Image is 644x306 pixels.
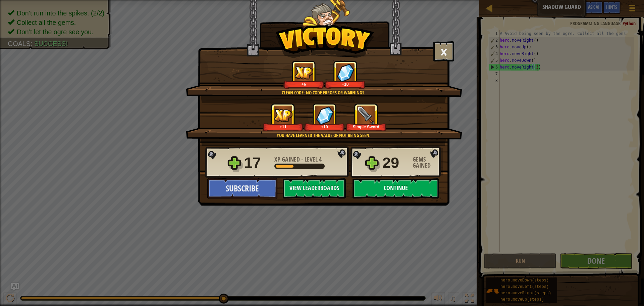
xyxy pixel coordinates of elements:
img: Victory [275,25,374,58]
button: × [433,41,454,61]
span: Level [303,155,319,164]
div: +10 [326,82,364,87]
div: 29 [382,152,409,174]
img: Gems Gained [316,106,333,125]
div: +6 [285,82,323,87]
img: New Item [357,106,375,125]
img: XP Gained [274,109,292,122]
button: Continue [353,178,439,199]
button: View Leaderboards [283,178,346,199]
div: Clean code: no code errors or warnings. [218,89,429,96]
img: XP Gained [294,66,313,79]
div: Gems Gained [413,157,443,169]
div: +19 [306,124,343,129]
span: 4 [319,155,322,164]
span: XP Gained [274,155,301,164]
div: +11 [264,124,302,129]
div: 17 [244,152,270,174]
button: Subscribe [207,178,277,199]
div: Simple Sword [347,124,385,129]
div: You have learned the value of not being seen. [218,132,429,139]
img: Gems Gained [337,63,354,82]
div: - [274,157,322,163]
